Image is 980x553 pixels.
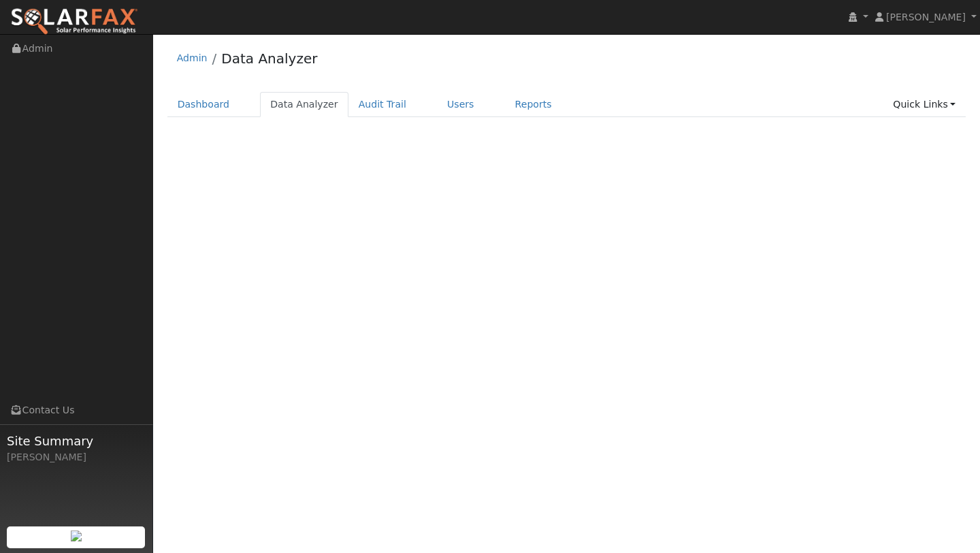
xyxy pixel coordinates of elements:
[260,92,348,117] a: Data Analyzer
[883,92,966,117] a: Quick Links
[348,92,416,117] a: Audit Trail
[10,7,138,36] img: SolarFax
[167,92,240,117] a: Dashboard
[886,12,966,22] span: [PERSON_NAME]
[437,92,485,117] a: Users
[7,450,146,464] div: [PERSON_NAME]
[7,432,146,450] span: Site Summary
[505,92,562,117] a: Reports
[221,50,317,67] a: Data Analyzer
[71,531,82,541] img: retrieve
[177,52,208,63] a: Admin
